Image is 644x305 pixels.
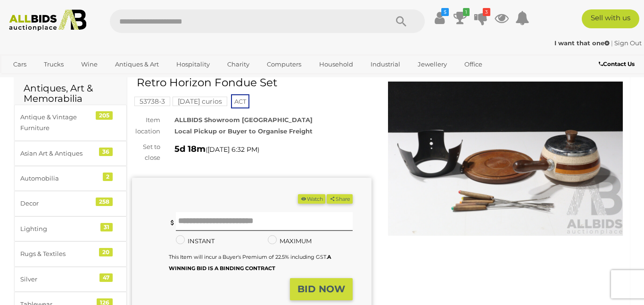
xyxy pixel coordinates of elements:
div: Lighting [20,223,98,234]
i: 3 [483,8,490,16]
div: 36 [99,148,113,156]
div: 258 [96,198,113,206]
div: Asian Art & Antiques [20,148,98,159]
a: Trucks [38,57,70,72]
b: A WINNING BID IS A BINDING CONTRACT [169,254,331,271]
a: Cars [7,57,33,72]
strong: I want that one [554,39,610,47]
a: Jewellery [412,57,453,72]
img: Allbids.com.au [5,9,91,31]
a: Rugs & Textiles 20 [14,241,127,266]
a: Household [313,57,359,72]
small: This Item will incur a Buyer's Premium of 22.5% including GST. [169,254,331,271]
button: BID NOW [290,278,353,300]
a: Industrial [364,57,406,72]
a: Sports [7,72,39,88]
span: | [611,39,613,47]
a: Antique & Vintage Furniture 205 [14,105,127,141]
a: Hospitality [170,57,216,72]
span: ( ) [206,146,259,153]
label: INSTANT [176,236,215,247]
div: Item location [125,115,167,137]
div: 31 [100,223,113,231]
button: Share [327,194,353,204]
a: [DATE] curios [173,98,227,105]
strong: BID NOW [297,283,345,295]
h2: Antiques, Art & Memorabilia [24,83,117,104]
a: 53738-3 [134,98,170,105]
a: Wine [75,57,104,72]
label: MAXIMUM [268,236,312,247]
mark: 53738-3 [134,97,170,106]
span: [DATE] 6:32 PM [207,145,257,154]
span: ACT [231,94,249,108]
div: Silver [20,274,98,285]
div: Automobilia [20,173,98,184]
a: 3 [474,9,488,26]
a: Computers [261,57,307,72]
a: $ [432,9,446,26]
a: Sign Out [614,39,642,47]
a: Office [458,57,488,72]
a: 1 [453,9,467,26]
a: Lighting 31 [14,216,127,241]
div: 20 [99,248,113,256]
a: Charity [221,57,256,72]
div: Set to close [125,141,167,164]
button: Search [378,9,425,33]
a: Automobilia 2 [14,166,127,191]
li: Watch this item [298,194,325,204]
a: Asian Art & Antiques 36 [14,141,127,166]
div: 2 [103,173,113,181]
div: Antique & Vintage Furniture [20,112,98,134]
mark: [DATE] curios [173,97,227,106]
div: 205 [96,111,113,120]
strong: ALLBIDS Showroom [GEOGRAPHIC_DATA] [174,116,313,124]
div: 47 [99,273,113,282]
b: Contact Us [599,60,635,67]
div: Decor [20,198,98,209]
a: [GEOGRAPHIC_DATA] [44,72,123,88]
a: Decor 258 [14,191,127,216]
strong: 5d 18m [174,144,206,154]
h1: Retro Horizon Fondue Set [137,77,369,89]
a: I want that one [554,39,611,47]
i: $ [441,8,449,16]
a: Contact Us [599,59,637,69]
div: Rugs & Textiles [20,248,98,259]
img: Retro Horizon Fondue Set [386,82,625,236]
a: Antiques & Art [109,57,165,72]
button: Watch [298,194,325,204]
a: Sell with us [582,9,639,28]
i: 1 [463,8,470,16]
strong: Local Pickup or Buyer to Organise Freight [174,127,313,135]
a: Silver 47 [14,267,127,292]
